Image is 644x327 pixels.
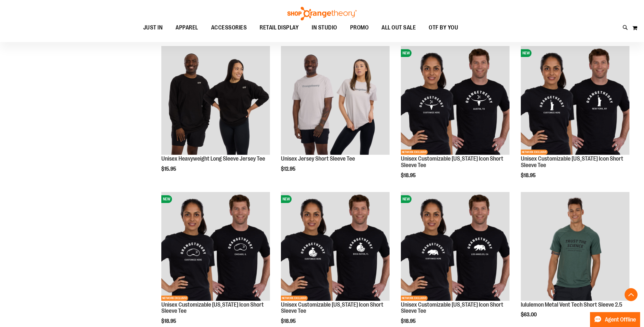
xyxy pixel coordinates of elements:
[429,20,458,35] span: OTF BY YOU
[161,296,188,301] span: NETWORK EXCLUSIVE
[260,20,299,35] span: RETAIL DISPLAY
[161,46,270,156] a: OTF Unisex Heavyweight Long Sleeve Jersey Tee Black
[401,296,428,301] span: NETWORK EXCLUSIVE
[161,301,264,314] a: Unisex Customizable [US_STATE] Icon Short Sleeve Tee
[161,318,177,324] span: $18.95
[521,301,622,308] a: lululemon Metal Vent Tech Short Sleeve 2.5
[518,43,633,195] div: product
[401,150,428,155] span: NETWORK EXCLUSIVE
[605,317,636,323] span: Agent Offline
[158,43,273,188] div: product
[521,150,548,155] span: NETWORK EXCLUSIVE
[161,195,172,203] span: NEW
[521,155,623,168] a: Unisex Customizable [US_STATE] Icon Short Sleeve Tee
[521,46,629,155] img: OTF City Unisex New York Icon SS Tee Black
[401,192,510,302] a: OTF City Unisex California Icon SS Tee BlackNEWNETWORK EXCLUSIVE
[350,20,369,35] span: PROMO
[161,46,270,155] img: OTF Unisex Heavyweight Long Sleeve Jersey Tee Black
[590,312,640,327] button: Agent Offline
[401,192,510,301] img: OTF City Unisex California Icon SS Tee Black
[398,43,513,195] div: product
[281,195,292,203] span: NEW
[625,288,638,301] button: Back To Top
[278,43,393,188] div: product
[281,318,297,324] span: $18.95
[281,296,308,301] span: NETWORK EXCLUSIVE
[401,195,412,203] span: NEW
[161,192,270,302] a: OTF City Unisex Illinois Icon SS Tee BlackNEWNETWORK EXCLUSIVE
[401,318,417,324] span: $18.95
[281,301,383,314] a: Unisex Customizable [US_STATE] Icon Short Sleeve Tee
[401,49,412,57] span: NEW
[281,46,390,155] img: OTF Unisex Jersey SS Tee Grey
[176,20,198,35] span: APPAREL
[521,312,538,318] span: $63.00
[401,46,510,156] a: OTF City Unisex Texas Icon SS Tee BlackNEWNETWORK EXCLUSIVE
[381,20,416,35] span: ALL OUT SALE
[211,20,247,35] span: ACCESSORIES
[401,46,510,155] img: OTF City Unisex Texas Icon SS Tee Black
[161,192,270,301] img: OTF City Unisex Illinois Icon SS Tee Black
[401,173,417,178] span: $18.95
[521,46,629,156] a: OTF City Unisex New York Icon SS Tee BlackNEWNETWORK EXCLUSIVE
[161,155,265,162] a: Unisex Heavyweight Long Sleeve Jersey Tee
[521,49,531,57] span: NEW
[521,192,629,301] img: Main view of 2024 October lululemon Metal Vent Tech SS
[281,46,390,156] a: OTF Unisex Jersey SS Tee Grey
[281,192,390,301] img: OTF City Unisex Florida Icon SS Tee Black
[521,192,629,302] a: Main view of 2024 October lululemon Metal Vent Tech SS
[281,192,390,302] a: OTF City Unisex Florida Icon SS Tee BlackNEWNETWORK EXCLUSIVE
[286,7,358,20] img: Shop Orangetheory
[312,20,337,35] span: IN STUDIO
[281,155,355,162] a: Unisex Jersey Short Sleeve Tee
[143,20,163,35] span: JUST IN
[281,166,296,172] span: $12.95
[521,173,537,178] span: $18.95
[401,301,503,314] a: Unisex Customizable [US_STATE] Icon Short Sleeve Tee
[401,155,503,168] a: Unisex Customizable [US_STATE] Icon Short Sleeve Tee
[161,166,177,172] span: $15.95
